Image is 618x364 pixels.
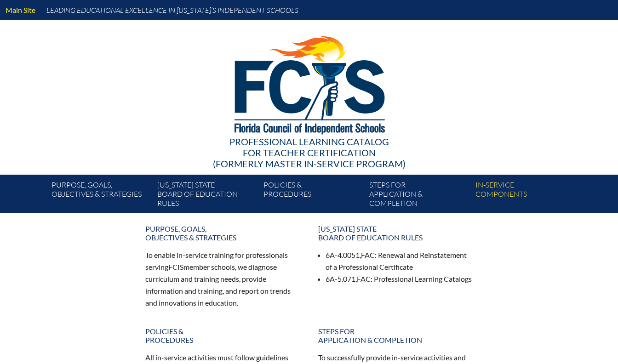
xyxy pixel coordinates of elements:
[326,273,473,285] li: 6A-5.071, : Professional Learning Catalogs
[168,262,183,271] span: FCIS
[366,178,471,213] a: Steps forapplication & completion
[214,20,404,146] img: FCISlogo221.eps
[472,178,578,213] a: In-servicecomponents
[140,221,305,245] a: Purpose, goals,objectives & strategies
[154,178,259,213] a: [US_STATE] StateBoard of Education rules
[44,136,574,169] div: Professional Learning Catalog (formerly Master In-service Program)
[260,178,366,213] a: Policies &Procedures
[48,178,154,213] a: Purpose, goals,objectives & strategies
[361,250,375,259] span: FAC
[326,249,473,273] li: 6A-4.0051, : Renewal and Reinstatement of a Professional Certificate
[243,147,376,158] span: for Teacher Certification
[145,249,300,308] p: To enable in-service training for professionals serving member schools, we diagnose curriculum an...
[2,4,39,16] a: Main Site
[313,221,478,245] a: [US_STATE] StateBoard of Education rules
[140,323,305,348] a: Policies &Procedures
[357,274,371,283] span: FAC
[313,323,478,348] a: Steps forapplication & completion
